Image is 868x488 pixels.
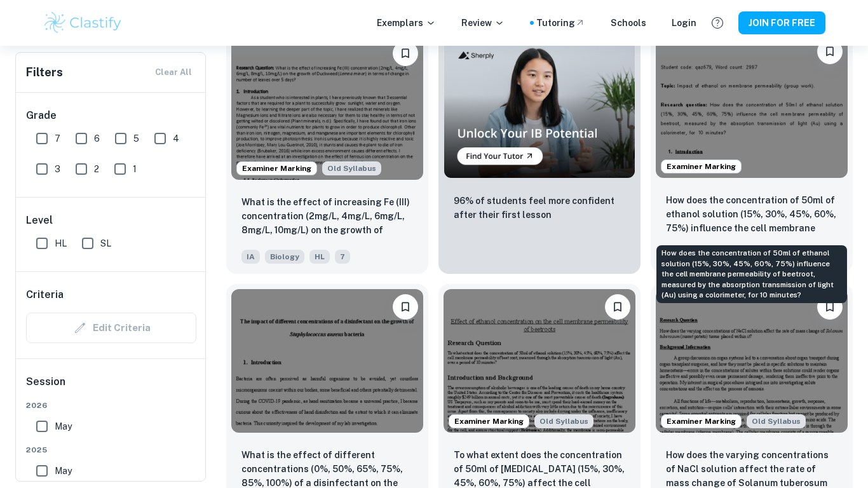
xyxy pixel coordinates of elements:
p: 96% of students feel more confident after their first lesson [454,194,625,222]
span: May [55,464,72,478]
button: Please log in to bookmark exemplars [605,294,630,320]
img: Thumbnail [444,36,635,179]
button: Please log in to bookmark exemplars [393,294,418,320]
button: Help and Feedback [707,12,728,34]
p: Exemplars [377,16,436,30]
div: Criteria filters are unavailable when searching by topic [26,313,196,343]
h6: Filters [26,64,63,81]
span: SL [100,236,111,250]
span: 2025 [26,444,196,456]
button: Please log in to bookmark exemplars [393,41,418,66]
div: Starting from the May 2025 session, the Biology IA requirements have changed. It's OK to refer to... [322,161,381,175]
h6: Criteria [26,287,64,302]
img: Biology IA example thumbnail: How does the varying concentrations of N [656,289,848,433]
span: IA [241,250,260,264]
span: Biology [265,250,304,264]
span: 6 [94,132,100,146]
span: Examiner Marking [237,163,316,174]
img: Biology IA example thumbnail: What is the effect of increasing Fe (III [231,36,423,179]
span: 3 [55,162,60,176]
span: 7 [55,132,60,146]
img: Biology IA example thumbnail: How does the concentration of 50ml of et [656,34,848,177]
span: 2026 [26,400,196,411]
span: 5 [133,132,139,146]
img: Biology IA example thumbnail: To what extent does the concentration of [444,289,635,433]
h6: Session [26,374,196,400]
div: How does the concentration of 50ml of ethanol solution (15%, 30%, 45%, 60%, 75%) influence the ce... [656,245,847,303]
a: Tutoring [536,16,585,30]
a: Examiner MarkingStarting from the May 2025 session, the Biology IA requirements have changed. It'... [226,30,428,273]
span: Examiner Marking [661,161,741,172]
h6: Grade [26,108,196,123]
p: How does the concentration of 50ml of ethanol solution (15%, 30%, 45%, 60%, 75%) influence the ce... [666,193,837,236]
span: 2 [94,162,99,176]
a: Thumbnail96% of students feel more confident after their first lesson [438,30,641,273]
div: Starting from the May 2025 session, the Biology IA requirements have changed. It's OK to refer to... [747,414,806,428]
span: HL [55,236,67,250]
span: HL [309,250,330,264]
p: What is the effect of increasing Fe (III) concentration (2mg/L, 4mg/L, 6mg/L, 8mg/L, 10mg/L) on t... [241,195,413,238]
a: Examiner MarkingPlease log in to bookmark exemplarsHow does the concentration of 50ml of ethanol ... [651,30,853,273]
span: 7 [335,250,350,264]
span: May [55,419,72,433]
span: Old Syllabus [534,414,593,428]
button: JOIN FOR FREE [738,11,825,34]
span: Old Syllabus [747,414,806,428]
span: Examiner Marking [661,416,741,427]
div: Starting from the May 2025 session, the Biology IA requirements have changed. It's OK to refer to... [534,414,593,428]
img: Clastify logo [43,10,123,36]
a: Schools [611,16,646,30]
a: Login [672,16,696,30]
span: Old Syllabus [322,161,381,175]
h6: Level [26,213,196,228]
button: Please log in to bookmark exemplars [817,294,843,320]
p: Review [461,16,505,30]
span: Examiner Marking [449,416,529,427]
span: 4 [173,132,179,146]
img: Biology IA example thumbnail: What is the effect of different concentr [231,289,423,433]
button: Please log in to bookmark exemplars [817,39,843,64]
span: 1 [133,162,137,176]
